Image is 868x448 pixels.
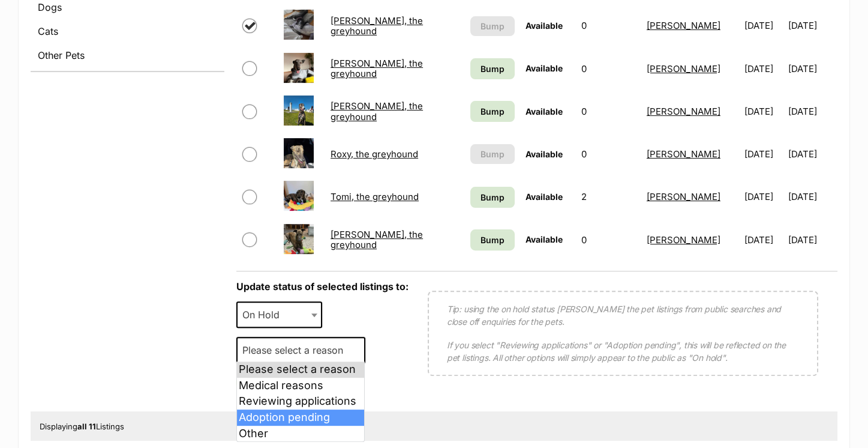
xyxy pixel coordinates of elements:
td: 2 [576,176,640,217]
a: [PERSON_NAME] [647,20,720,31]
span: Available [525,192,563,202]
td: [DATE] [739,48,787,89]
a: Bump [470,229,515,250]
li: Adoption pending [237,410,364,426]
td: 0 [576,133,640,175]
td: 0 [576,219,640,261]
span: Bump [480,105,504,118]
td: [DATE] [739,133,787,175]
td: [DATE] [739,91,787,132]
a: [PERSON_NAME], the greyhound [331,100,423,122]
span: Displaying Listings [40,422,124,431]
td: 0 [576,5,640,46]
span: Available [525,63,563,73]
span: Bump [480,20,504,32]
a: [PERSON_NAME] [647,148,720,160]
li: Please select a reason [237,362,364,378]
p: If you select "Reviewing applications" or "Adoption pending", this will be reflected on the pet l... [447,339,799,364]
a: Roxy, the greyhound [331,148,418,160]
td: 0 [576,48,640,89]
span: Available [525,234,563,244]
td: [DATE] [788,176,836,217]
a: [PERSON_NAME] [647,234,720,246]
span: Available [525,20,563,31]
strong: all 11 [77,422,96,431]
span: Bump [480,191,504,204]
a: [PERSON_NAME] [647,191,720,202]
button: Bump [470,16,515,36]
span: Bump [480,62,504,75]
a: Cats [31,20,224,42]
a: [PERSON_NAME] [647,63,720,74]
li: Medical reasons [237,378,364,394]
td: [DATE] [788,91,836,132]
p: Tip: using the on hold status [PERSON_NAME] the pet listings from public searches and close off e... [447,303,799,328]
span: Available [525,149,563,159]
a: [PERSON_NAME], the greyhound [331,229,423,250]
td: 0 [576,91,640,132]
span: On Hold [238,306,292,323]
span: On Hold [236,301,323,328]
li: Reviewing applications [237,393,364,410]
td: [DATE] [788,219,836,261]
a: Bump [470,187,515,208]
td: [DATE] [739,5,787,46]
a: [PERSON_NAME] [647,106,720,117]
span: Bump [480,234,504,246]
span: Available [525,106,563,117]
a: [PERSON_NAME], the greyhound [331,58,423,79]
td: [DATE] [788,48,836,89]
td: [DATE] [739,219,787,261]
a: Bump [470,101,515,122]
span: Bump [480,148,504,160]
span: Please select a reason [236,337,365,363]
a: [PERSON_NAME], the greyhound [331,15,423,37]
label: Update status of selected listings to: [236,280,409,292]
td: [DATE] [788,133,836,175]
a: Bump [470,58,515,79]
a: Other Pets [31,44,224,66]
a: Tomi, the greyhound [331,191,419,202]
td: [DATE] [739,176,787,217]
button: Bump [470,144,515,164]
td: [DATE] [788,5,836,46]
li: Other [237,426,364,442]
span: Please select a reason [238,342,355,359]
